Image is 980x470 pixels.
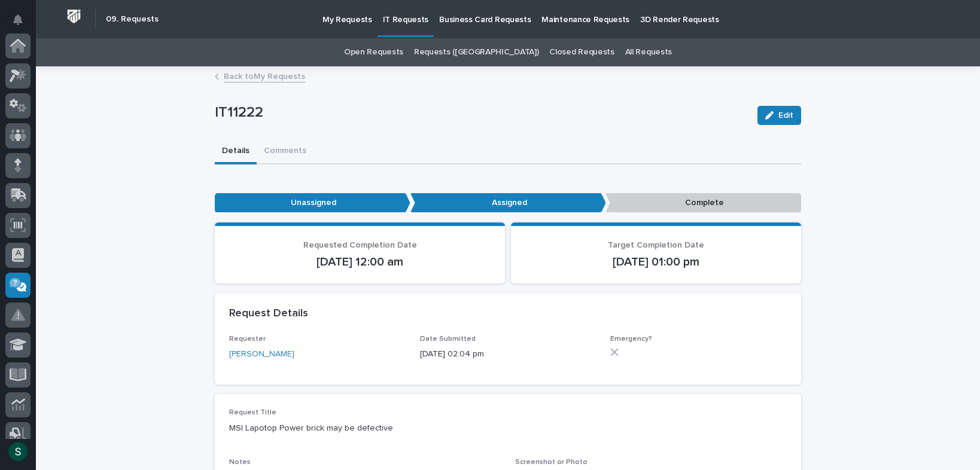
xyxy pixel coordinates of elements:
p: [DATE] 12:00 am [229,255,491,269]
span: Date Submitted [420,335,476,343]
span: Requester [229,335,266,343]
span: Screenshot or Photo [515,459,588,466]
span: Notes [229,459,251,466]
p: IT11222 [215,104,748,121]
p: Complete [605,193,801,213]
a: Open Requests [344,38,403,66]
div: Notifications [15,14,31,33]
a: Back toMy Requests [224,69,305,83]
h2: 09. Requests [106,14,159,25]
a: [PERSON_NAME] [229,348,294,361]
h2: Request Details [229,307,308,321]
button: users-avatar [5,439,31,464]
p: Unassigned [215,193,410,213]
span: Edit [778,110,793,121]
p: MSI Lapotop Power brick may be defective [229,422,787,435]
span: Requested Completion Date [303,241,417,249]
button: Comments [257,139,314,164]
p: [DATE] 02:04 pm [420,348,596,361]
a: All Requests [625,38,672,66]
button: Notifications [5,7,31,32]
a: Requests ([GEOGRAPHIC_DATA]) [414,38,538,66]
p: Assigned [410,193,606,213]
button: Details [215,139,257,164]
span: Emergency? [610,335,652,343]
img: Workspace Logo [63,5,85,28]
span: Request Title [229,409,276,416]
a: Closed Requests [549,38,614,66]
span: Target Completion Date [608,241,704,249]
button: Edit [757,106,801,125]
p: [DATE] 01:00 pm [525,255,787,269]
